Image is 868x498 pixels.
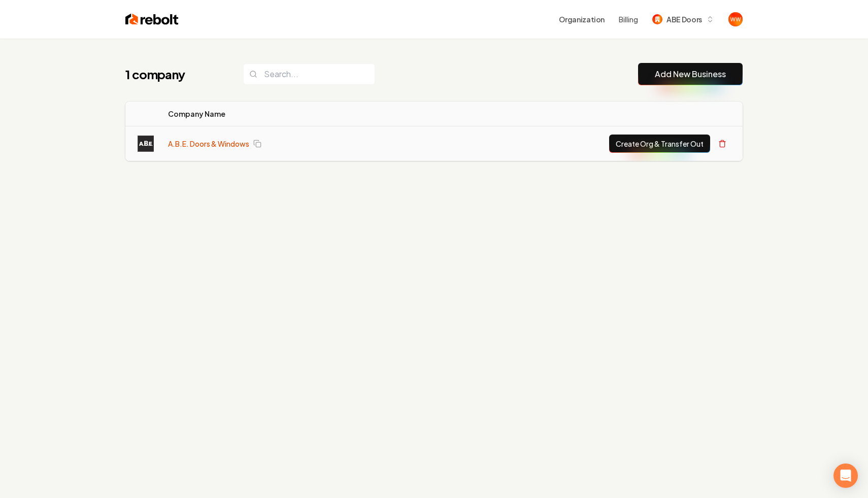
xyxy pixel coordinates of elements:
div: Open Intercom Messenger [833,463,858,488]
img: Will Wallace [728,12,743,26]
h1: 1 company [125,66,223,82]
span: ABE Doors [666,14,702,25]
a: Add New Business [655,68,726,80]
th: Company Name [160,102,414,126]
button: Create Org & Transfer Out [609,135,710,153]
img: Rebolt Logo [125,12,179,26]
button: Open user button [728,12,743,26]
input: Search... [243,63,375,85]
button: Organization [553,10,611,28]
a: A.B.E. Doors & Windows [168,139,249,149]
button: Add New Business [638,63,743,85]
button: Billing [619,14,638,24]
img: ABE Doors [652,14,662,24]
img: A.B.E. Doors & Windows logo [138,136,154,152]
